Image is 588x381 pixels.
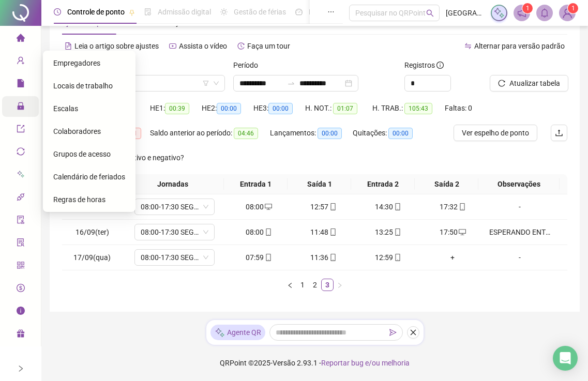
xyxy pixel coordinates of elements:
[425,226,481,238] div: 17:50
[203,254,209,261] span: down
[17,365,24,372] span: right
[498,80,505,87] span: reload
[446,7,485,19] span: [GEOGRAPHIC_DATA]
[464,42,472,50] span: swap
[231,201,287,212] div: 08:00
[67,8,125,16] span: Controle de ponto
[288,174,351,194] th: Saída 1
[233,59,265,71] label: Período
[337,282,343,288] span: right
[217,103,241,114] span: 00:00
[17,29,25,50] span: home
[489,201,550,212] div: -
[458,203,466,210] span: mobile
[268,103,293,114] span: 00:00
[295,201,352,212] div: 12:57
[322,279,333,291] a: 3
[234,128,258,139] span: 04:46
[231,252,287,263] div: 07:59
[122,174,224,194] th: Jornadas
[17,120,25,141] span: export
[264,203,272,210] span: desktop
[328,228,337,236] span: mobile
[372,102,445,114] div: H. TRAB.:
[150,102,202,114] div: HE 1:
[571,5,575,12] span: 1
[247,42,290,50] span: Faça um tour
[74,203,110,211] span: 15/09(seg)
[328,203,337,210] span: mobile
[483,178,555,190] span: Observações
[76,228,109,236] span: 16/09(ter)
[327,8,335,16] span: ellipsis
[17,256,25,277] span: qrcode
[150,127,270,139] div: Saldo anterior ao período:
[65,42,72,50] span: file-text
[388,128,413,139] span: 00:00
[203,229,209,235] span: down
[224,174,288,194] th: Entrada 1
[334,279,346,291] button: right
[393,203,401,210] span: mobile
[100,103,126,114] span: -05:57
[17,302,25,323] span: info-circle
[17,325,25,345] span: gift
[284,279,296,291] button: left
[474,42,565,50] span: Alternar para versão padrão
[517,8,526,18] span: notification
[568,3,578,13] sup: Atualize o seu contato no menu Meus Dados
[165,103,189,114] span: 00:39
[489,226,550,238] div: ESPERANDO ENTREGA DO MERCAO LIVRE
[309,279,321,291] li: 2
[555,129,563,137] span: upload
[509,78,560,89] span: Atualizar tabela
[17,211,25,232] span: audit
[493,7,505,19] img: sparkle-icon.fc2bf0ac1784a2077858766a79e2daf3.svg
[41,345,588,381] footer: QRPoint © 2025 - 2.93.1 -
[426,9,434,17] span: search
[393,254,401,261] span: mobile
[115,128,141,139] span: -01:11
[62,102,150,114] div: Saldo total:
[62,59,139,71] label: Nome do colaborador
[353,127,425,139] div: Quitações:
[17,52,25,72] span: user-add
[203,204,209,210] span: down
[264,228,272,236] span: mobile
[203,80,209,86] span: filter
[17,97,25,118] span: lock
[553,346,578,371] div: Open Intercom Messenger
[17,234,25,254] span: solution
[436,62,444,69] span: info-circle
[309,8,349,16] span: Painel do DP
[410,329,417,336] span: close
[169,42,176,50] span: youtube
[458,228,466,236] span: desktop
[62,174,122,194] th: Data
[560,5,575,21] img: 16062
[295,8,303,16] span: dashboard
[144,8,152,16] span: file-done
[68,75,219,91] span: AILTON
[62,127,150,139] div: Banco de horas:
[393,228,401,236] span: mobile
[328,254,337,261] span: mobile
[264,254,272,261] span: mobile
[270,127,353,139] div: Lançamentos:
[287,79,295,87] span: swap-right
[321,359,410,367] span: Reportar bug e/ou melhoria
[321,279,334,291] li: 3
[129,9,135,16] span: pushpin
[284,279,296,291] li: Página anterior
[360,226,416,238] div: 13:25
[415,174,478,194] th: Saída 2
[295,252,352,263] div: 11:36
[404,59,444,71] span: Registros
[296,279,309,291] li: 1
[179,42,227,50] span: Assista o vídeo
[490,75,568,92] button: Atualizar tabela
[360,252,416,263] div: 12:59
[389,329,397,336] span: send
[287,79,295,87] span: to
[273,359,295,367] span: Versão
